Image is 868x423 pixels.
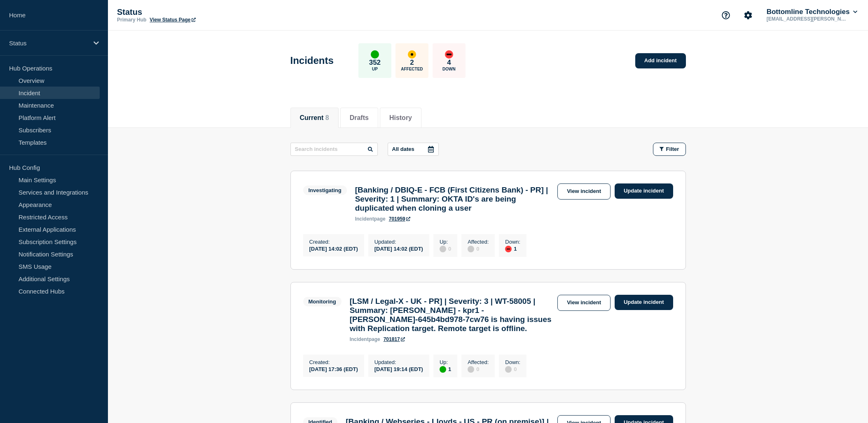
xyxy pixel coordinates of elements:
p: Up : [440,239,451,245]
h3: [LSM / Legal-X - UK - PR] | Severity: 3 | WT-58005 | Summary: [PERSON_NAME] - kpr1 - [PERSON_NAME... [350,297,553,333]
a: View incident [557,295,611,311]
p: Affected [401,67,423,71]
p: Down [442,67,456,71]
div: disabled [468,246,474,252]
div: [DATE] 19:14 (EDT) [374,365,423,372]
div: 0 [468,365,489,373]
button: Filter [653,143,686,156]
div: down [445,50,453,59]
span: 8 [325,114,329,121]
button: Drafts [350,114,369,122]
a: 701817 [384,336,405,342]
p: Created : [309,239,358,245]
button: Account settings [739,7,757,24]
span: Investigating [303,186,347,195]
a: Add incident [635,53,686,68]
button: Current 8 [300,114,329,122]
h3: [Banking / DBIQ-E - FCB (First Citizens Bank) - PR] | Severity: 1 | Summary: OKTA ID's are being ... [355,186,553,213]
p: 2 [410,59,414,67]
span: incident [355,216,374,222]
p: Up : [440,359,451,365]
div: disabled [440,246,446,252]
p: Primary Hub [117,17,146,23]
p: Affected : [468,359,489,365]
div: 1 [505,245,520,252]
div: 0 [505,365,520,373]
a: View Status Page [150,17,195,23]
div: 1 [440,365,451,373]
p: 352 [369,59,381,67]
button: Support [717,7,735,24]
span: Monitoring [303,297,342,306]
button: History [389,114,412,122]
div: up [440,366,446,373]
span: Filter [666,146,679,152]
a: Update incident [615,183,673,199]
p: Updated : [374,359,423,365]
p: page [355,216,386,222]
div: 0 [468,245,489,252]
h1: Incidents [290,55,334,66]
span: incident [350,336,369,342]
p: 4 [447,59,451,67]
button: Bottomline Technologies [765,8,859,16]
div: [DATE] 17:36 (EDT) [309,365,358,372]
p: Up [372,67,378,71]
p: All dates [392,146,414,152]
div: disabled [468,366,474,373]
div: 0 [440,245,451,252]
p: Affected : [468,239,489,245]
a: 701959 [389,216,410,222]
p: Status [9,40,88,47]
p: Updated : [374,239,423,245]
p: Down : [505,239,520,245]
div: disabled [505,366,512,373]
div: [DATE] 14:02 (EDT) [309,245,358,252]
div: affected [408,50,416,59]
p: Created : [309,359,358,365]
a: View incident [557,183,611,200]
div: down [505,246,512,252]
div: up [371,50,379,59]
p: Status [117,7,282,17]
button: All dates [388,143,439,156]
div: [DATE] 14:02 (EDT) [374,245,423,252]
a: Update incident [615,295,673,310]
p: [EMAIL_ADDRESS][PERSON_NAME][DOMAIN_NAME] [765,16,851,22]
p: page [350,336,380,342]
input: Search incidents [290,143,378,156]
p: Down : [505,359,520,365]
